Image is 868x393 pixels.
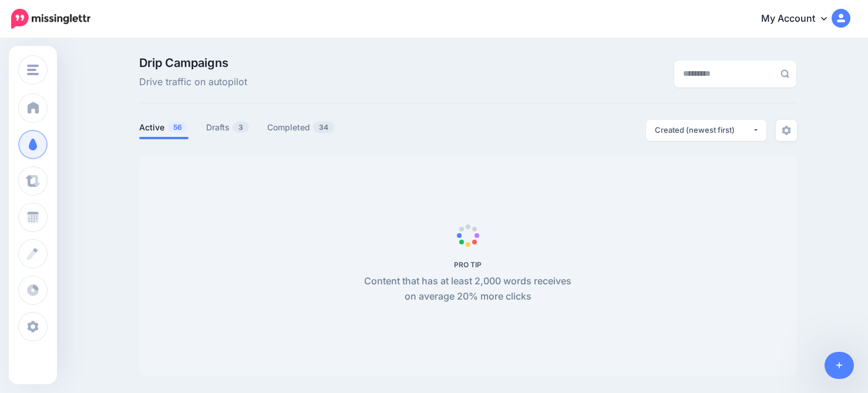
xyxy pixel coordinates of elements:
[139,75,247,90] span: Drive traffic on autopilot
[267,120,335,135] a: Completed34
[139,57,247,69] span: Drip Campaigns
[358,274,578,304] p: Content that has at least 2,000 words receives on average 20% more clicks
[11,9,90,29] img: Missinglettr
[646,120,766,141] button: Created (newest first)
[139,120,189,135] a: Active56
[749,5,850,33] a: My Account
[313,122,334,133] span: 34
[780,69,789,78] img: search-grey-6.png
[358,260,578,269] h5: PRO TIP
[27,65,39,75] img: menu.png
[206,120,250,135] a: Drafts3
[167,122,188,133] span: 56
[782,126,791,135] img: settings-grey.png
[655,125,752,136] div: Created (newest first)
[233,122,249,133] span: 3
